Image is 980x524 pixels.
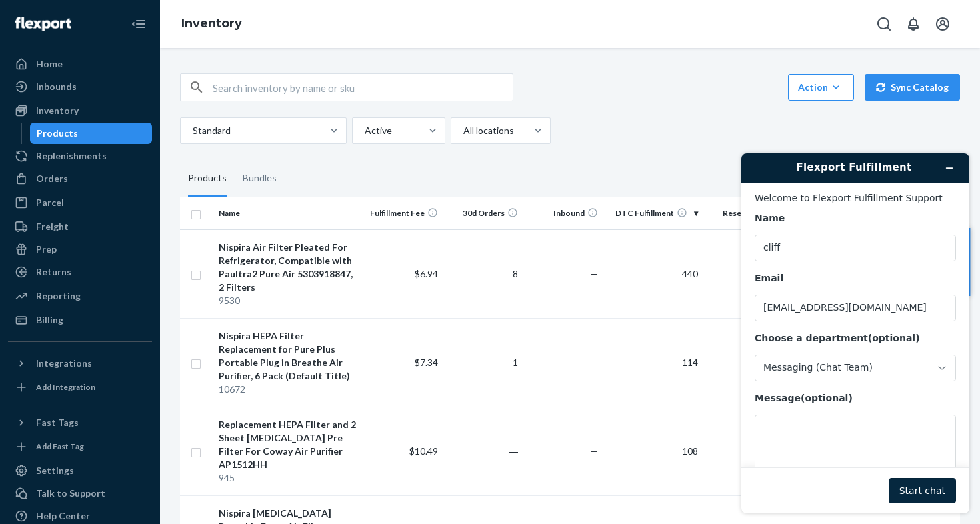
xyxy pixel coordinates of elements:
[865,74,960,101] button: Sync Catalog
[900,11,927,37] button: Open notifications
[213,74,513,101] input: Search inventory by name or sku
[871,11,897,37] button: Open Search Box
[8,309,152,331] a: Billing
[36,289,81,303] div: Reporting
[8,285,152,307] a: Reporting
[603,318,703,407] td: 114
[8,239,152,260] a: Prep
[590,268,598,279] span: —
[191,124,193,137] input: Standard
[443,229,523,318] td: 8
[8,261,152,283] a: Returns
[36,381,95,393] div: Add Integration
[36,80,77,93] div: Inbounds
[219,294,358,307] div: 9530
[8,353,152,374] button: Integrations
[8,379,152,395] a: Add Integration
[8,460,152,481] a: Settings
[603,197,703,229] th: DTC Fulfillment
[443,318,523,407] td: 1
[213,197,363,229] th: Name
[363,197,443,229] th: Fulfillment Fee
[36,104,79,117] div: Inventory
[409,445,438,457] span: $10.49
[731,143,980,524] iframe: Find more information here
[37,127,78,140] div: Products
[36,416,79,429] div: Fast Tags
[219,383,358,396] div: 10672
[36,509,90,523] div: Help Center
[30,123,153,144] a: Products
[15,17,71,31] img: Flexport logo
[36,265,71,279] div: Returns
[36,220,69,233] div: Freight
[929,11,956,37] button: Open account menu
[219,241,358,294] div: Nispira Air Filter Pleated For Refrigerator, Compatible with Paultra2 Pure Air 5303918847, 2 Filters
[8,145,152,167] a: Replenishments
[415,268,438,279] span: $6.94
[8,439,152,455] a: Add Fast Tag
[8,412,152,433] button: Fast Tags
[36,357,92,370] div: Integrations
[590,357,598,368] span: —
[219,329,358,383] div: Nispira HEPA Filter Replacement for Pure Plus Portable Plug in Breathe Air Purifier, 6 Pack (Defa...
[798,81,844,94] div: Action
[36,172,68,185] div: Orders
[462,124,463,137] input: All locations
[8,53,152,75] a: Home
[219,471,358,485] div: 945
[36,196,64,209] div: Parcel
[8,216,152,237] a: Freight
[590,445,598,457] span: —
[443,197,523,229] th: 30d Orders
[36,57,63,71] div: Home
[8,100,152,121] a: Inventory
[36,441,84,452] div: Add Fast Tag
[415,357,438,368] span: $7.34
[171,5,253,43] ol: breadcrumbs
[36,464,74,477] div: Settings
[36,149,107,163] div: Replenishments
[788,74,854,101] button: Action
[36,487,105,500] div: Talk to Support
[8,76,152,97] a: Inbounds
[363,124,365,137] input: Active
[8,168,152,189] a: Orders
[125,11,152,37] button: Close Navigation
[243,160,277,197] div: Bundles
[703,197,803,229] th: Reserve Storage
[219,418,358,471] div: Replacement HEPA Filter and 2 Sheet [MEDICAL_DATA] Pre Filter For Coway Air Purifier AP1512HH
[188,160,227,197] div: Products
[8,192,152,213] a: Parcel
[603,229,703,318] td: 440
[181,16,242,31] a: Inventory
[36,313,63,327] div: Billing
[443,407,523,495] td: ―
[36,243,57,256] div: Prep
[31,9,59,21] span: Chat
[523,197,603,229] th: Inbound
[603,407,703,495] td: 108
[8,483,152,504] button: Talk to Support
